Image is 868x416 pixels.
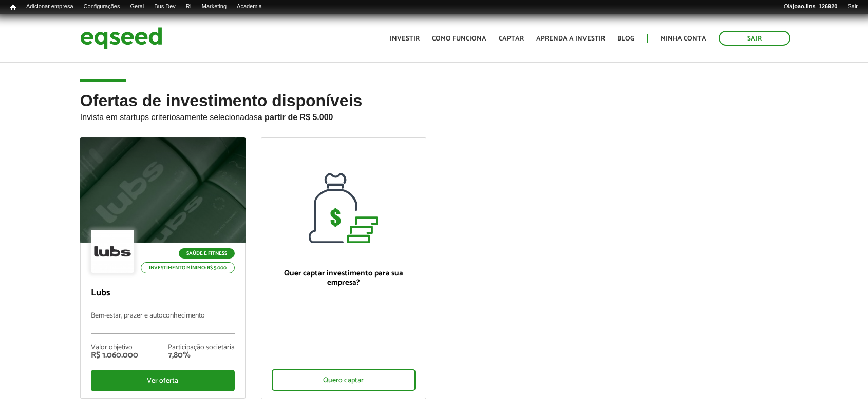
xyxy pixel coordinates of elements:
p: Lubs [91,288,235,299]
a: Geral [125,3,149,11]
strong: joao.lins_126920 [792,3,837,9]
a: Como funciona [432,35,486,42]
a: Blog [617,35,634,42]
a: Início [5,3,21,12]
p: Invista em startups criteriosamente selecionadas [80,110,788,122]
a: Olájoao.lins_126920 [779,3,842,11]
div: Participação societária [168,344,235,351]
h2: Ofertas de investimento disponíveis [80,92,788,137]
div: Ver oferta [91,370,235,391]
a: Sair [719,31,790,46]
a: RI [181,3,197,11]
a: Saúde e Fitness Investimento mínimo: R$ 5.000 Lubs Bem-estar, prazer e autoconhecimento Valor obj... [80,137,246,399]
a: Aprenda a investir [536,35,605,42]
p: Investimento mínimo: R$ 5.000 [141,262,235,273]
a: Minha conta [661,35,706,42]
a: Academia [232,3,267,11]
div: Valor objetivo [91,344,138,351]
div: Quero captar [272,369,416,391]
a: Investir [390,35,420,42]
a: Configurações [79,3,125,11]
a: Marketing [197,3,232,11]
div: 7,80% [168,351,235,360]
strong: a partir de R$ 5.000 [258,113,333,122]
a: Bus Dev [149,3,181,11]
a: Quer captar investimento para sua empresa? Quero captar [261,137,426,399]
p: Saúde e Fitness [179,248,235,259]
a: Captar [499,35,524,42]
img: EqSeed [80,25,162,52]
a: Adicionar empresa [21,3,79,11]
a: Sair [842,3,863,11]
p: Quer captar investimento para sua empresa? [272,269,416,287]
div: R$ 1.060.000 [91,351,138,360]
span: Início [10,4,16,11]
p: Bem-estar, prazer e autoconhecimento [91,312,235,334]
